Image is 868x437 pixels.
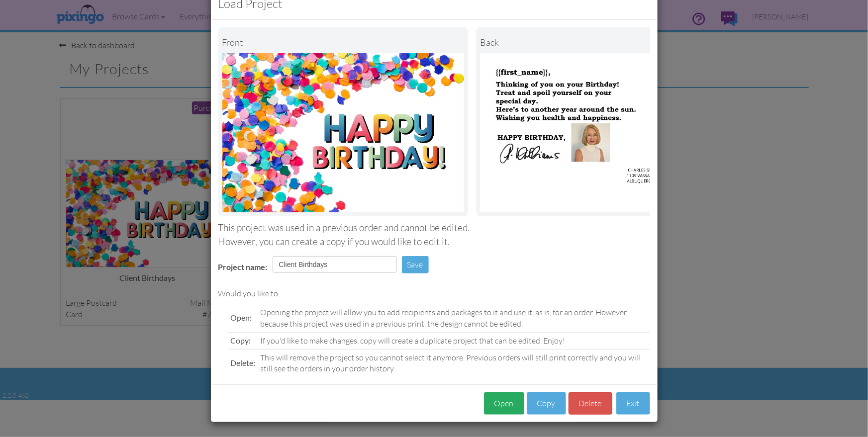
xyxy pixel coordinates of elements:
img: Portrait Image [480,53,722,212]
span: Open: [231,313,252,322]
div: back [480,31,722,53]
button: Delete [569,392,612,415]
td: Opening the project will allow you to add recipients and packages to it and use it, as is, for an... [258,304,650,332]
div: However, you can create a copy if you would like to edit it. [218,235,650,249]
input: Enter project name [273,256,397,273]
div: Front [222,31,465,53]
td: If you'd like to make changes, copy will create a duplicate project that can be edited. Enjoy! [258,332,650,349]
button: Copy [527,392,566,415]
button: Save [402,256,429,273]
div: This project was used in a previous order and cannot be edited. [218,221,650,235]
span: Delete: [231,358,256,367]
label: Project name: [218,262,268,273]
span: Copy: [231,336,251,345]
div: Would you like to: [218,288,650,299]
td: This will remove the project so you cannot select it anymore. Previous orders will still print co... [258,349,650,377]
img: Landscape Image [222,53,465,212]
button: Open [484,392,524,415]
button: Exit [616,392,650,415]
